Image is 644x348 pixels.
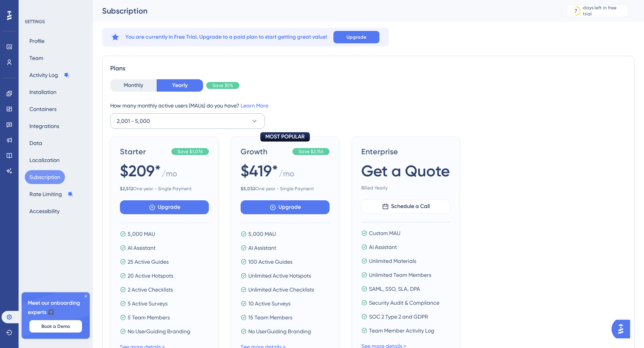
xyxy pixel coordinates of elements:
[333,31,379,43] button: Upgrade
[29,320,82,333] button: Book a Demo
[248,257,292,266] span: 100 Active Guides
[369,298,439,307] span: Security Audit & Compliance
[347,34,366,40] span: Upgrade
[158,203,180,212] span: Upgrade
[102,5,547,16] div: Subscription
[248,271,311,280] span: Unlimited Active Hotspots
[212,82,233,89] span: Save 30%
[361,185,450,191] span: Billed Yearly
[128,313,170,322] span: 5 Team Members
[248,285,314,294] span: Unlimited Active Checklists
[128,243,155,252] span: AI Assistant
[241,146,289,157] span: Growth
[157,79,203,92] button: Yearly
[25,153,64,167] button: Localization
[128,257,169,266] span: 25 Active Guides
[369,284,420,293] span: SAML, SSO, SLA, DPA
[241,102,268,109] a: Learn More
[120,200,209,214] button: Upgrade
[241,186,330,192] span: One year - Single Payment
[241,186,255,191] b: $ 5,032
[25,34,49,48] button: Profile
[25,119,64,133] button: Integrations
[369,242,397,252] span: AI Assistant
[117,116,150,126] span: 2,001 - 5,000
[25,85,61,99] button: Installation
[120,160,161,182] span: $209*
[25,204,64,218] button: Accessibility
[248,243,276,252] span: AI Assistant
[248,299,290,308] span: 10 Active Surveys
[128,229,155,239] span: 5,000 MAU
[248,313,292,322] span: 15 Team Members
[248,327,311,336] span: No UserGuiding Branding
[41,323,70,329] span: Book a Demo
[361,200,450,213] button: Schedule a Call
[299,148,323,155] span: Save $2,156
[25,68,74,82] button: Activity Log
[361,160,450,182] span: Get a Quote
[120,146,168,157] span: Starter
[120,186,133,191] b: $ 2,512
[110,113,265,129] button: 2,001 - 5,000
[241,200,330,214] button: Upgrade
[278,203,301,212] span: Upgrade
[25,170,65,184] button: Subscription
[162,168,177,183] span: / mo
[110,79,157,92] button: Monthly
[260,132,310,142] div: MOST POPULAR
[248,229,276,239] span: 5,000 MAU
[120,186,209,192] span: One year - Single Payment
[25,19,87,25] div: SETTINGS
[25,102,61,116] button: Containers
[178,148,203,155] span: Save $1,076
[583,5,626,17] div: days left in free trial
[128,285,173,294] span: 2 Active Checklists
[25,136,47,150] button: Data
[612,317,635,341] iframe: UserGuiding AI Assistant Launcher
[110,101,627,110] div: How many monthly active users (MAUs) do you have?
[279,168,294,183] span: / mo
[369,229,400,238] span: Custom MAU
[110,64,627,73] div: Plans
[125,32,327,42] span: You are currently in Free Trial. Upgrade to a paid plan to start getting great value!
[369,326,434,335] span: Team Member Activity Log
[391,202,430,211] span: Schedule a Call
[28,299,84,317] span: Meet our onboarding experts 🎧
[25,187,78,201] button: Rate Limiting
[369,270,431,280] span: Unlimited Team Members
[128,299,167,308] span: 5 Active Surveys
[241,160,278,182] span: $419*
[369,312,428,321] span: SOC 2 Type 2 and GDPR
[369,256,416,266] span: Unlimited Materials
[361,146,450,157] span: Enterprise
[575,8,577,14] div: 7
[128,327,190,336] span: No UserGuiding Branding
[25,51,48,65] button: Team
[128,271,173,280] span: 20 Active Hotspots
